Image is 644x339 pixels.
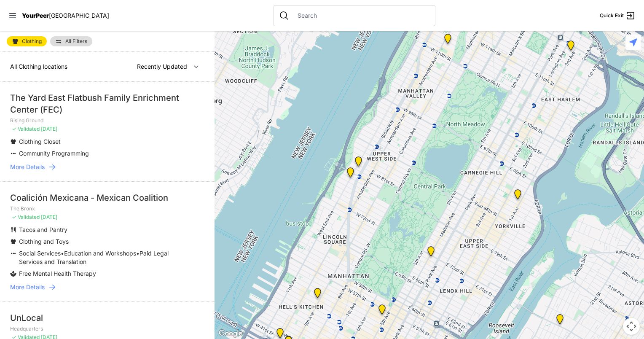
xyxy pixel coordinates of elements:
div: The Cathedral Church of St. John the Divine [439,30,456,51]
img: Google [217,328,244,339]
span: [DATE] [41,214,57,220]
div: Avenue Church [509,186,526,206]
span: [DATE] [41,126,57,132]
span: Clothing Closet [19,138,61,145]
span: More Details [10,283,45,291]
span: Free Mental Health Therapy [19,270,96,277]
span: ✓ Validated [12,126,40,132]
span: Quick Exit [600,12,624,19]
a: More Details [10,163,204,171]
span: YourPeer [22,12,49,19]
div: Pathways Adult Drop-In Program [350,153,367,173]
span: Tacos and Pantry [19,226,67,233]
span: Clothing and Toys [19,238,69,245]
span: [GEOGRAPHIC_DATA] [49,12,109,19]
div: Main Location [562,37,580,57]
a: More Details [10,283,204,291]
span: All Clothing locations [10,63,67,70]
span: Clothing [22,39,42,44]
div: The Yard East Flatbush Family Enrichment Center (FEC) [10,92,204,116]
span: • [61,250,64,257]
input: Search [292,11,430,20]
p: The Bronx [10,205,204,212]
a: Clothing [7,36,47,46]
a: YourPeer[GEOGRAPHIC_DATA] [22,13,109,18]
p: Rising Ground [10,117,204,124]
div: 9th Avenue Drop-in Center [309,285,326,305]
div: Coalición Mexicana - Mexican Coalition [10,192,204,204]
span: More Details [10,163,45,171]
p: Headquarters [10,326,204,332]
div: UnLocal [10,312,204,324]
div: Manhattan [422,243,440,263]
button: Map camera controls [623,318,640,335]
span: All Filters [65,39,87,44]
span: • [136,250,140,257]
span: Community Programming [19,150,89,157]
a: All Filters [50,36,92,46]
span: Social Services [19,250,61,257]
a: Quick Exit [600,11,636,21]
span: Education and Workshops [64,250,136,257]
div: Fancy Thrift Shop [551,311,569,331]
a: Open this area in Google Maps (opens a new window) [217,328,244,339]
span: ✓ Validated [12,214,40,220]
